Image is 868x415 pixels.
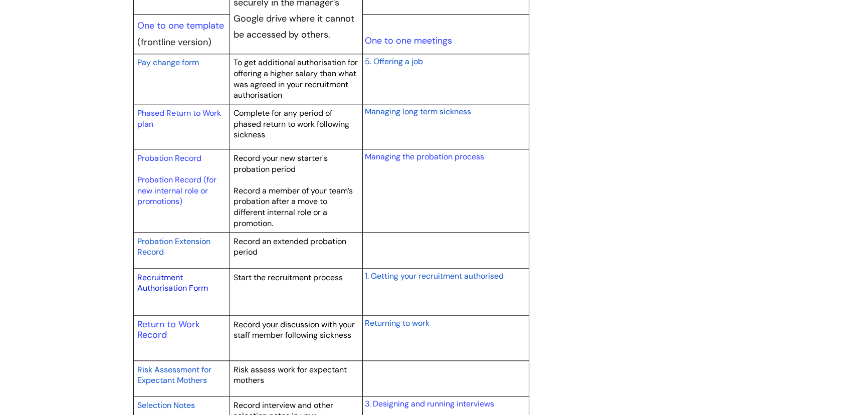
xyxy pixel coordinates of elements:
[365,271,504,281] span: 1. Getting your recruitment authorised
[365,56,423,67] span: 5. Offering a job
[365,317,429,329] a: Returning to work
[234,364,347,386] span: Risk assess work for expectant mothers
[234,153,328,174] span: Record your new starter's probation period
[137,400,195,410] span: Selection Notes
[137,272,208,294] a: Recruitment Authorisation Form
[137,108,221,129] a: Phased Return to Work plan
[234,236,346,258] span: Record an extended probation period
[137,174,216,206] a: Probation Record (for new internal role or promotions)
[365,105,471,117] a: Managing long term sickness
[137,318,200,341] a: Return to Work Record
[234,108,349,140] span: Complete for any period of phased return to work following sickness
[137,236,210,258] span: Probation Extension Record
[234,57,358,100] span: To get additional authorisation for offering a higher salary than what was agreed in your recruit...
[365,35,452,47] a: One to one meetings
[365,318,429,328] span: Returning to work
[134,14,230,54] td: (frontline version)
[365,398,494,409] a: 3. Designing and running interviews
[137,399,195,411] a: Selection Notes
[234,185,353,229] span: Record a member of your team’s probation after a move to different internal role or a promotion.
[365,270,504,282] a: 1. Getting your recruitment authorised
[137,56,199,68] a: Pay change form
[365,55,423,67] a: 5. Offering a job
[137,153,201,163] a: Probation Record
[137,363,211,386] a: Risk Assessment for Expectant Mothers
[137,364,211,386] span: Risk Assessment for Expectant Mothers
[234,272,343,283] span: Start the recruitment process
[365,151,484,162] a: Managing the probation process
[137,57,199,68] span: Pay change form
[234,319,355,341] span: Record your discussion with your staff member following sickness
[365,106,471,117] span: Managing long term sickness
[137,20,224,32] a: One to one template
[137,235,210,258] a: Probation Extension Record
